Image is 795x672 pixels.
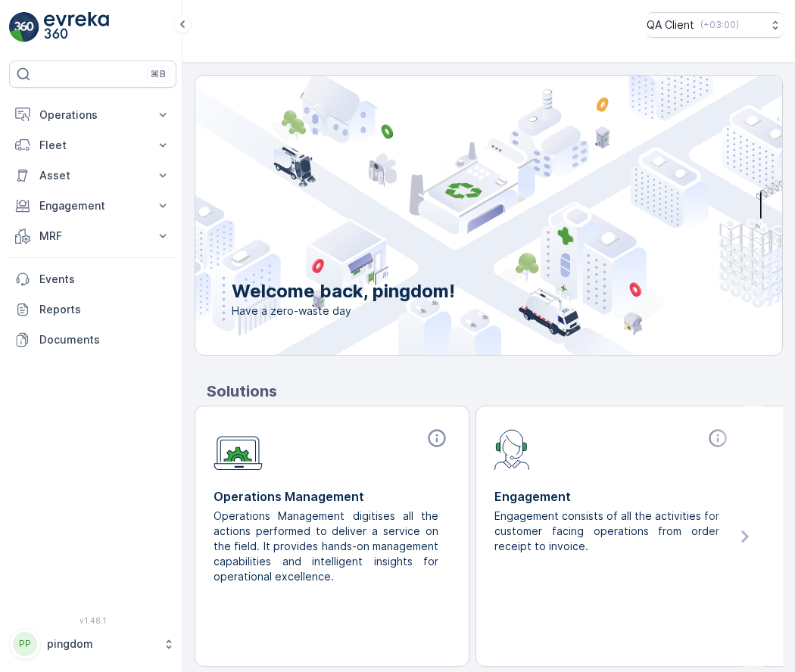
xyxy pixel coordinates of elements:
button: PPpingdom [9,628,176,660]
p: Welcome back, pingdom! [232,279,455,303]
img: logo [9,12,39,42]
p: Fleet [39,138,146,153]
button: MRF [9,221,176,251]
span: Have a zero-waste day [232,303,455,319]
p: Engagement consists of all the activities for customer facing operations from order receipt to in... [494,509,719,554]
p: Events [39,272,170,287]
a: Reports [9,294,176,325]
button: QA Client(+03:00) [647,12,783,38]
p: Operations Management digitises all the actions performed to deliver a service on the field. It p... [214,509,438,584]
p: Solutions [207,380,783,403]
a: Documents [9,325,176,355]
p: Documents [39,332,170,347]
p: Engagement [39,198,146,213]
p: QA Client [647,17,694,33]
span: v 1.48.1 [9,616,176,625]
button: Operations [9,100,176,130]
p: Operations [39,107,146,123]
button: Asset [9,160,176,191]
img: city illustration [127,76,782,355]
p: Operations Management [214,487,450,506]
button: Engagement [9,191,176,221]
img: module-icon [214,428,263,471]
img: logo_light-DOdMpM7g.png [44,12,109,42]
img: module-icon [494,428,530,470]
p: pingdom [47,636,155,652]
p: ( +03:00 ) [700,19,739,31]
div: PP [13,632,37,656]
p: MRF [39,229,146,244]
a: Events [9,264,176,294]
p: Asset [39,168,146,183]
p: ⌘B [151,68,166,80]
button: Fleet [9,130,176,160]
p: Engagement [494,487,731,506]
p: Reports [39,302,170,317]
